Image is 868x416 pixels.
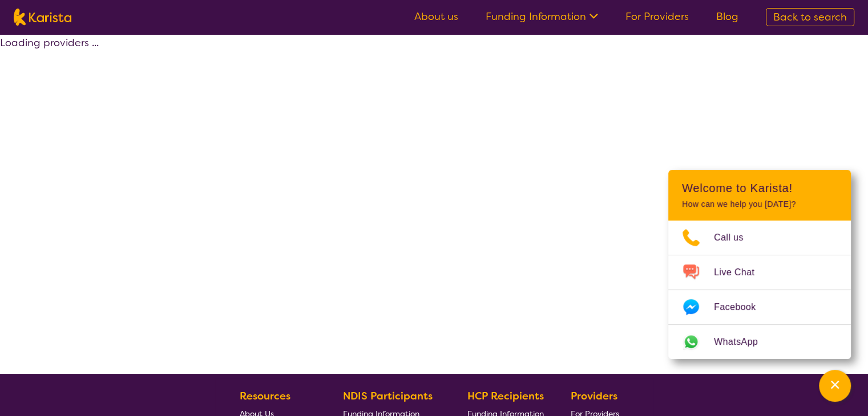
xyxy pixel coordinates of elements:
a: For Providers [625,10,689,23]
img: Karista logo [14,9,71,26]
p: How can we help you [DATE]? [682,199,837,209]
button: Channel Menu [819,370,851,402]
h2: Welcome to Karista! [682,181,837,195]
b: HCP Recipients [467,389,544,403]
b: NDIS Participants [343,389,433,403]
a: Web link opens in a new tab. [668,325,851,359]
div: Channel Menu [668,170,851,359]
span: Live Chat [714,264,768,281]
ul: Choose channel [668,221,851,359]
span: Call us [714,229,757,246]
b: Providers [571,389,617,403]
a: Blog [716,10,738,23]
b: Resources [240,389,290,403]
span: WhatsApp [714,333,772,350]
a: About us [414,10,458,23]
a: Back to search [766,8,854,26]
span: Back to search [773,10,847,24]
a: Funding Information [486,10,598,23]
span: Facebook [714,299,769,316]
